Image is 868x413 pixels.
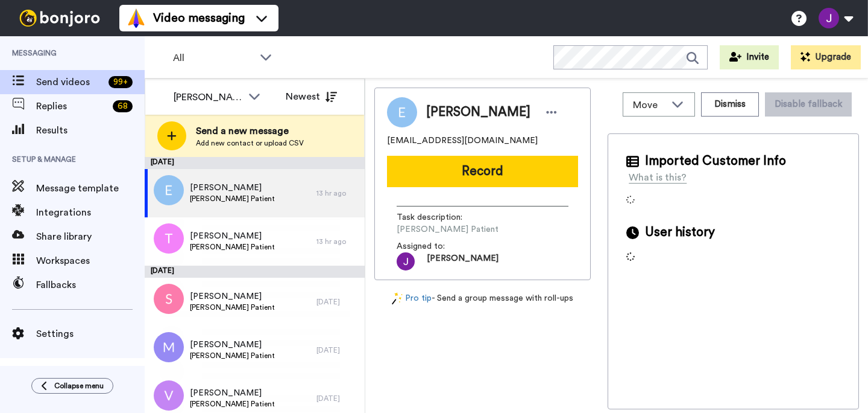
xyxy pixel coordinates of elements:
[316,188,359,198] div: 13 hr ago
[36,123,145,138] span: Results
[36,99,108,114] span: Replies
[387,135,538,147] span: [EMAIL_ADDRESS][DOMAIN_NAME]
[720,45,779,69] button: Invite
[190,290,275,303] span: [PERSON_NAME]
[174,90,242,104] div: [PERSON_NAME]
[190,399,275,409] span: [PERSON_NAME] Patient
[190,230,275,242] span: [PERSON_NAME]
[36,75,104,89] span: Send videos
[374,292,591,305] div: - Send a group message with roll-ups
[397,240,481,252] span: Assigned to:
[387,156,578,187] button: Record
[791,45,861,69] button: Upgrade
[31,378,113,394] button: Collapse menu
[190,303,275,312] span: [PERSON_NAME] Patient
[154,284,184,314] img: s.png
[387,97,417,127] img: Image of Elda Panetta
[190,339,275,351] span: [PERSON_NAME]
[154,332,184,362] img: m.png
[190,242,275,252] span: [PERSON_NAME] Patient
[316,237,359,246] div: 13 hr ago
[36,205,145,220] span: Integrations
[196,124,304,138] span: Send a new message
[633,98,665,112] span: Move
[196,138,304,148] span: Add new contact or upload CSV
[108,76,133,88] div: 99 +
[190,182,275,194] span: [PERSON_NAME]
[145,157,365,169] div: [DATE]
[645,223,715,242] span: User history
[54,381,104,391] span: Collapse menu
[277,85,346,109] button: Newest
[36,254,145,268] span: Workspaces
[190,387,275,399] span: [PERSON_NAME]
[14,10,105,27] img: bj-logo-header-white.svg
[426,103,530,121] span: [PERSON_NAME]
[316,297,359,307] div: [DATE]
[645,152,786,170] span: Imported Customer Info
[36,229,145,244] span: Share library
[190,194,275,203] span: [PERSON_NAME] Patient
[765,92,852,117] button: Disable fallback
[397,211,481,223] span: Task description :
[36,278,145,292] span: Fallbacks
[154,175,184,205] img: e.png
[316,345,359,355] div: [DATE]
[427,252,498,271] span: [PERSON_NAME]
[392,292,432,305] a: Pro tip
[145,266,365,278] div: [DATE]
[701,92,759,117] button: Dismiss
[153,10,245,27] span: Video messaging
[173,51,254,65] span: All
[154,380,184,411] img: v.png
[154,223,184,254] img: t.png
[127,8,146,28] img: vm-color.svg
[629,170,687,185] div: What is this?
[113,100,133,112] div: 68
[36,327,145,341] span: Settings
[392,292,403,305] img: magic-wand.svg
[36,181,145,196] span: Message template
[316,394,359,403] div: [DATE]
[397,252,415,271] img: AATXAJyg8ucWaqR3qXsjqopWeOisTT1W69xcs-1Qe9aC=s96-c
[190,351,275,360] span: [PERSON_NAME] Patient
[397,223,511,235] span: [PERSON_NAME] Patient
